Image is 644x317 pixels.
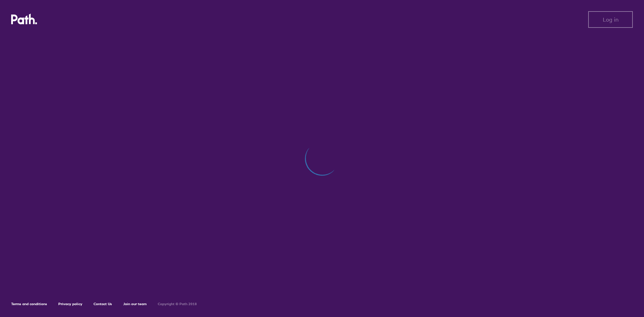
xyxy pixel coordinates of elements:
a: Join our team [123,302,147,306]
h6: Copyright © Path 2018 [158,302,197,306]
a: Privacy policy [58,302,82,306]
span: Log in [603,16,619,23]
a: Terms and conditions [11,302,47,306]
a: Contact Us [94,302,112,306]
button: Log in [588,11,633,28]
